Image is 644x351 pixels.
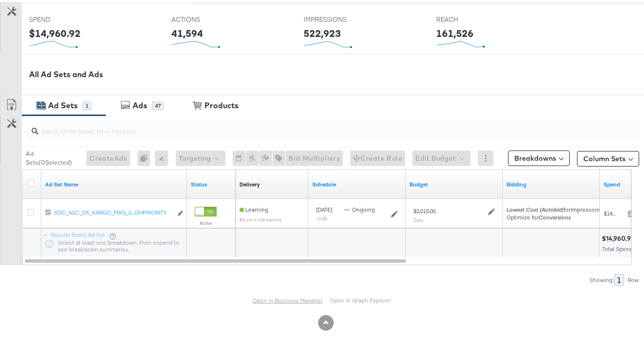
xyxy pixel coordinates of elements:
span: IMPRESSIONS [304,13,376,22]
span: Learning [239,204,268,211]
div: $14,960.92 [602,232,637,241]
span: REACH [436,13,509,22]
span: SPEND [29,13,102,22]
label: Active [195,218,217,224]
span: Total Spend [602,243,633,251]
button: Column Sets [577,149,639,165]
div: 1 [83,100,91,108]
div: SOC_ASC_O5_KARGO_FBIG_S...GHPRIORITY [54,207,172,215]
div: Delivery [239,179,260,186]
div: 47 [152,100,164,108]
div: Optimize for [507,212,603,219]
div: 41,594 [171,24,203,38]
div: $14,960.92 [29,24,81,38]
a: Open in Graph Explorer [330,295,391,302]
div: 1 [614,272,624,284]
span: [DATE] [316,204,332,211]
span: $14,960.92 [604,208,624,215]
button: Breakdowns [508,149,570,164]
span: ongoing [352,204,375,211]
em: Lowest Cost (Autobid) [507,204,564,211]
sub: Ad set is still learning. [239,215,283,220]
input: Search Ad Set Name, ID or Objective [38,116,585,134]
div: Showing: [589,275,614,282]
a: Open in Business Manager [253,295,322,302]
a: Shows the current budget of Ad Set. [409,179,499,186]
a: Shows when your Ad Set is scheduled to deliver. [312,179,402,186]
span: ACTIONS [171,13,244,22]
div: $2,015.00 [413,205,436,213]
div: Row [627,275,639,282]
span: for Impressions [507,204,603,211]
sub: 16:00 [316,214,327,219]
a: Shows the current state of your Ad Set. [191,179,232,186]
div: 522,923 [304,24,341,38]
div: 0 [137,149,155,164]
div: Ad Sets ( 0 Selected) [26,148,79,165]
a: Shows your bid and optimisation settings for this Ad Set. [507,179,596,186]
div: Ads [133,98,147,109]
em: Conversions [539,212,571,219]
div: Products [204,98,238,109]
a: Reflects the ability of your Ad Set to achieve delivery based on ad states, schedule and budget. [239,179,260,186]
a: SOC_ASC_O5_KARGO_FBIG_S...GHPRIORITY [54,207,172,217]
sub: Daily [413,215,424,221]
div: Ad Sets [48,98,78,109]
a: Your Ad Set name. [45,179,183,186]
div: 161,526 [436,24,474,38]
